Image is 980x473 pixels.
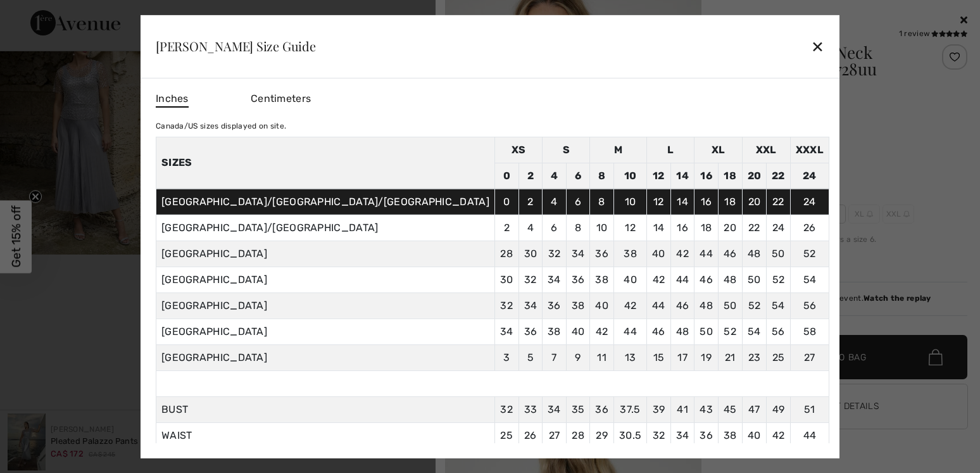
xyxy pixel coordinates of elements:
[590,163,614,189] td: 8
[772,429,785,441] span: 42
[518,241,543,267] td: 30
[670,318,694,344] td: 48
[767,318,791,344] td: 56
[566,318,590,344] td: 40
[543,318,567,344] td: 38
[156,40,316,53] div: [PERSON_NAME] Size Guide
[718,215,742,241] td: 20
[790,241,829,267] td: 52
[543,137,590,163] td: S
[566,293,590,318] td: 38
[620,403,640,415] span: 37.5
[613,318,646,344] td: 44
[156,267,494,293] td: [GEOGRAPHIC_DATA]
[767,189,791,215] td: 22
[572,403,585,415] span: 35
[700,403,713,415] span: 43
[647,318,671,344] td: 46
[518,215,543,241] td: 4
[590,344,614,370] td: 11
[790,189,829,215] td: 24
[518,189,543,215] td: 2
[156,91,189,107] span: Inches
[694,215,719,241] td: 18
[613,344,646,370] td: 13
[647,163,671,189] td: 12
[804,403,815,415] span: 51
[613,241,646,267] td: 38
[494,189,518,215] td: 0
[790,215,829,241] td: 26
[694,163,719,189] td: 16
[694,318,719,344] td: 50
[694,137,742,163] td: XL
[670,215,694,241] td: 16
[700,429,713,441] span: 36
[724,403,737,415] span: 45
[494,267,518,293] td: 30
[694,241,719,267] td: 44
[718,318,742,344] td: 52
[566,163,590,189] td: 6
[772,403,785,415] span: 49
[494,293,518,318] td: 32
[790,293,829,318] td: 56
[566,241,590,267] td: 34
[156,215,494,241] td: [GEOGRAPHIC_DATA]/[GEOGRAPHIC_DATA]
[543,344,567,370] td: 7
[613,293,646,318] td: 42
[156,120,829,131] div: Canada/US sizes displayed on site.
[670,267,694,293] td: 44
[767,344,791,370] td: 25
[676,429,689,441] span: 34
[543,267,567,293] td: 34
[596,429,608,441] span: 29
[742,241,767,267] td: 48
[156,396,494,422] td: BUST
[718,344,742,370] td: 21
[619,429,641,441] span: 30.5
[494,241,518,267] td: 28
[494,137,542,163] td: XS
[647,189,671,215] td: 12
[748,429,761,441] span: 40
[566,267,590,293] td: 36
[767,293,791,318] td: 54
[566,189,590,215] td: 6
[670,293,694,318] td: 46
[590,137,647,163] td: M
[590,318,614,344] td: 42
[494,215,518,241] td: 2
[549,429,560,441] span: 27
[742,137,790,163] td: XXL
[156,293,494,318] td: [GEOGRAPHIC_DATA]
[543,189,567,215] td: 4
[494,163,518,189] td: 0
[742,267,767,293] td: 50
[647,241,671,267] td: 40
[543,241,567,267] td: 32
[518,344,543,370] td: 5
[742,163,767,189] td: 20
[590,215,614,241] td: 10
[590,267,614,293] td: 38
[647,293,671,318] td: 44
[647,344,671,370] td: 15
[518,318,543,344] td: 36
[670,241,694,267] td: 42
[500,429,513,441] span: 25
[767,241,791,267] td: 50
[613,215,646,241] td: 12
[724,429,737,441] span: 38
[572,429,584,441] span: 28
[647,137,694,163] td: L
[524,429,537,441] span: 26
[30,9,56,20] span: Chat
[790,267,829,293] td: 54
[718,163,742,189] td: 18
[790,163,829,189] td: 24
[156,189,494,215] td: [GEOGRAPHIC_DATA]/[GEOGRAPHIC_DATA]/[GEOGRAPHIC_DATA]
[566,215,590,241] td: 8
[718,189,742,215] td: 18
[518,163,543,189] td: 2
